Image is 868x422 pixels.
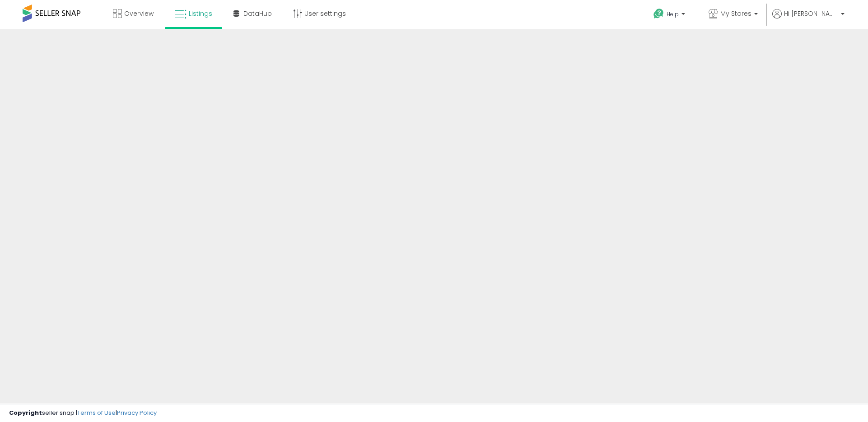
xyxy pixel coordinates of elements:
span: Listings [189,9,212,18]
a: Help [646,1,694,29]
span: Help [667,10,679,18]
i: Get Help [653,8,664,19]
span: DataHub [243,9,272,18]
span: Overview [124,9,154,18]
span: Hi [PERSON_NAME] [784,9,838,18]
span: My Stores [720,9,751,18]
a: Hi [PERSON_NAME] [772,9,845,29]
